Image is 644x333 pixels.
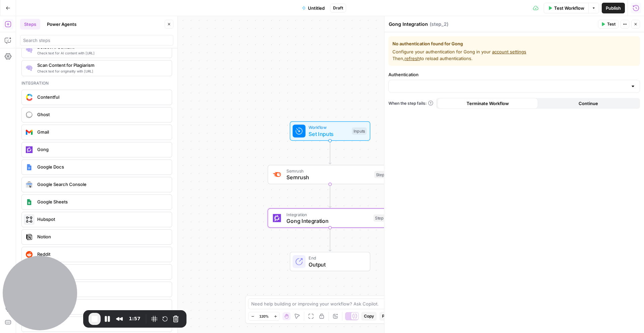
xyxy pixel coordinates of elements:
[579,100,598,107] span: Continue
[37,129,166,135] span: Gmail
[259,314,269,319] span: 120%
[26,111,33,118] img: ghost-logo-orb.png
[37,233,166,240] span: Notion
[37,94,166,100] span: Contentful
[37,216,166,223] span: Hubspot
[309,260,363,269] span: Output
[37,50,166,56] span: Check text for AI content with [URL]
[26,146,33,153] img: gong_icon.png
[379,312,396,321] button: Paste
[26,65,33,72] img: g05n0ak81hcbx2skfcsf7zupj8nr
[392,40,636,47] span: No authentication found for Gong
[554,5,584,11] span: Test Workflow
[389,21,428,28] textarea: Gong Integration
[26,129,33,136] img: gmail%20(1).png
[286,173,371,181] span: Semrush
[309,130,348,138] span: Set Inputs
[388,71,640,78] label: Authentication
[298,3,329,13] button: Untitled
[37,303,166,310] span: Slack
[43,19,80,30] button: Power Agents
[467,100,509,107] span: Terminate Workflow
[26,94,33,101] img: sdasd.png
[329,141,331,164] g: Edge from start to step_1
[37,198,166,205] span: Google Sheets
[544,3,588,13] button: Test Workflow
[392,48,636,62] span: Configure your authentication for Gong in your Then, to reload authentications.
[286,211,370,218] span: Integration
[37,111,166,118] span: Ghost
[37,181,166,188] span: Google Search Console
[352,128,367,135] div: Inputs
[26,251,33,258] img: reddit_icon.png
[538,98,639,109] button: Continue
[430,21,448,28] span: ( step_2 )
[26,182,33,188] img: google-search-console.svg
[37,163,166,170] span: Google Docs
[26,47,33,53] img: 0h7jksvol0o4df2od7a04ivbg1s0
[333,5,343,11] span: Draft
[273,214,281,222] img: gong_icon.png
[607,21,615,27] span: Test
[308,5,325,11] span: Untitled
[268,208,392,228] div: IntegrationGong IntegrationStep 2
[37,286,166,292] span: Shopify
[21,80,172,86] div: Integration
[37,62,166,68] span: Scan Content for Plagiarism
[329,184,331,208] g: Edge from step_1 to step_2
[268,165,392,184] div: SemrushSemrushStep 1
[598,20,619,29] button: Test
[361,312,377,321] button: Copy
[268,252,392,271] div: EndOutput
[37,268,166,275] span: Sanity
[388,100,433,106] a: When the step fails:
[37,146,166,153] span: Gong
[374,171,389,178] div: Step 1
[286,217,370,225] span: Gong Integration
[26,199,33,205] img: Group%201%201.png
[23,37,170,44] input: Search steps
[602,3,625,13] button: Publish
[26,234,33,240] img: Notion_app_logo.png
[329,228,331,251] g: Edge from step_2 to end
[286,168,371,174] span: Semrush
[405,56,420,61] span: refresh
[309,124,348,131] span: Workflow
[26,164,33,171] img: Instagram%20post%20-%201%201.png
[492,49,526,54] a: account settings
[606,5,621,11] span: Publish
[37,251,166,257] span: Reddit
[309,255,363,261] span: End
[364,313,374,319] span: Copy
[374,215,389,222] div: Step 2
[268,122,392,141] div: WorkflowSet InputsInputs
[37,68,166,74] span: Check text for originality with [URL]
[20,19,40,30] button: Steps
